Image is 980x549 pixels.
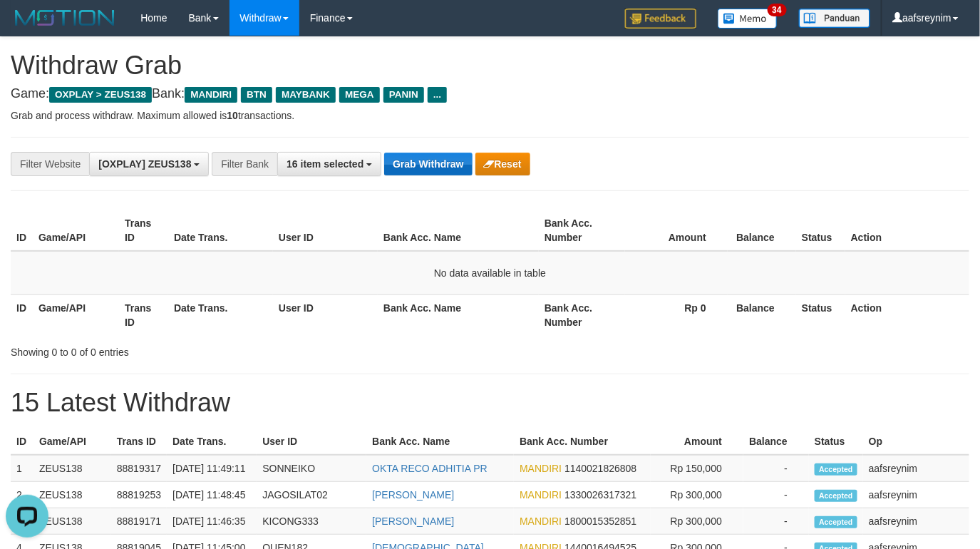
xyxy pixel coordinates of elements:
button: Reset [475,153,530,175]
img: Button%20Memo.svg [718,9,778,29]
td: SONNEIKO [257,455,366,482]
h1: 15 Latest Withdraw [11,389,969,417]
img: Feedback.jpg [625,9,696,29]
th: Game/API [33,429,111,455]
th: Status [809,429,863,455]
a: OKTA RECO ADHITIA PR [372,463,488,474]
span: MANDIRI [520,489,562,501]
button: Grab Withdraw [384,153,472,175]
th: Balance [743,429,809,455]
a: [PERSON_NAME] [372,515,454,527]
span: PANIN [383,87,424,103]
th: Date Trans. [168,210,273,251]
div: Showing 0 to 0 of 0 entries [11,339,398,359]
td: [DATE] 11:49:11 [167,455,257,482]
th: Balance [728,210,796,251]
div: Filter Website [11,152,89,176]
th: User ID [273,294,378,335]
td: ZEUS138 [33,455,111,482]
td: 1 [11,455,33,482]
span: BTN [241,87,272,103]
td: - [743,482,809,508]
button: Open LiveChat chat widget [6,6,48,48]
span: Copy 1330026317321 to clipboard [564,489,636,501]
td: ZEUS138 [33,482,111,508]
th: User ID [273,210,378,251]
td: ZEUS138 [33,508,111,535]
th: Bank Acc. Number [539,210,625,251]
strong: 10 [227,110,238,121]
th: Trans ID [119,210,168,251]
span: 34 [768,4,787,16]
img: MOTION_logo.png [11,7,119,29]
td: Rp 300,000 [651,508,743,535]
span: MANDIRI [520,463,562,474]
td: [DATE] 11:46:35 [167,508,257,535]
th: ID [11,294,33,335]
th: User ID [257,429,366,455]
td: Rp 150,000 [651,455,743,482]
th: Game/API [33,294,119,335]
th: Bank Acc. Name [378,294,539,335]
td: [DATE] 11:48:45 [167,482,257,508]
th: Status [796,294,845,335]
td: 88819253 [111,482,167,508]
td: - [743,455,809,482]
button: 16 item selected [277,152,381,176]
td: Rp 300,000 [651,482,743,508]
span: 16 item selected [287,158,363,170]
button: [OXPLAY] ZEUS138 [89,152,209,176]
th: Rp 0 [625,294,728,335]
th: Date Trans. [168,294,273,335]
img: panduan.png [799,9,870,28]
span: ... [428,87,447,103]
td: No data available in table [11,251,969,295]
th: Status [796,210,845,251]
th: Balance [728,294,796,335]
th: Amount [651,429,743,455]
td: KICONG333 [257,508,366,535]
td: 88819317 [111,455,167,482]
th: ID [11,429,33,455]
span: MANDIRI [520,515,562,527]
th: Amount [625,210,728,251]
td: aafsreynim [863,508,969,535]
h1: Withdraw Grab [11,51,969,80]
th: Date Trans. [167,429,257,455]
a: [PERSON_NAME] [372,489,454,501]
th: Game/API [33,210,119,251]
th: Action [845,210,969,251]
th: Op [863,429,969,455]
td: JAGOSILAT02 [257,482,366,508]
th: Bank Acc. Number [514,429,651,455]
span: MANDIRI [185,87,237,103]
span: Accepted [815,490,857,502]
td: - [743,508,809,535]
td: aafsreynim [863,482,969,508]
th: ID [11,210,33,251]
span: Copy 1800015352851 to clipboard [564,515,636,527]
span: MAYBANK [276,87,336,103]
span: Accepted [815,516,857,528]
span: [OXPLAY] ZEUS138 [98,158,191,170]
td: 2 [11,482,33,508]
span: MEGA [339,87,380,103]
th: Bank Acc. Name [366,429,514,455]
h4: Game: Bank: [11,87,969,101]
th: Trans ID [111,429,167,455]
div: Filter Bank [212,152,277,176]
span: OXPLAY > ZEUS138 [49,87,152,103]
th: Action [845,294,969,335]
th: Bank Acc. Name [378,210,539,251]
td: aafsreynim [863,455,969,482]
th: Bank Acc. Number [539,294,625,335]
span: Accepted [815,463,857,476]
td: 88819171 [111,508,167,535]
th: Trans ID [119,294,168,335]
p: Grab and process withdraw. Maximum allowed is transactions. [11,108,969,123]
span: Copy 1140021826808 to clipboard [564,463,636,474]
